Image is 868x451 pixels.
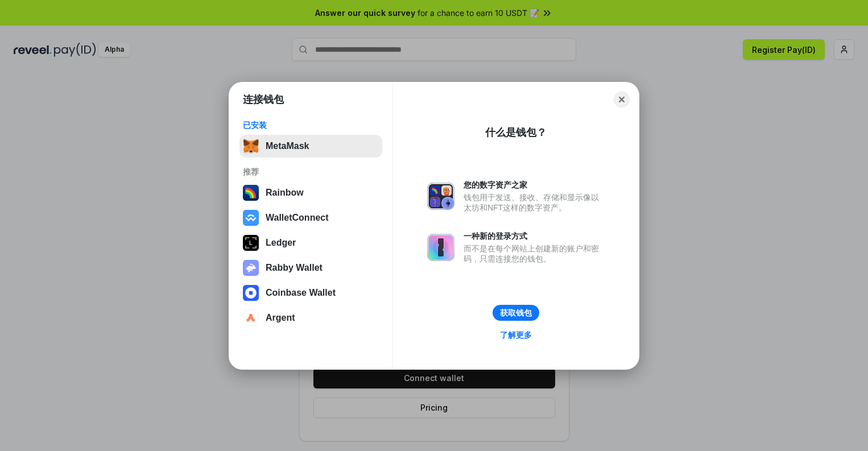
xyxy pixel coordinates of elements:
button: Rabby Wallet [239,256,382,279]
img: svg+xml,%3Csvg%20xmlns%3D%22http%3A%2F%2Fwww.w3.org%2F2000%2Fsvg%22%20fill%3D%22none%22%20viewBox... [243,260,259,276]
button: MetaMask [239,135,382,158]
div: 什么是钱包？ [485,126,547,139]
div: 您的数字资产之家 [464,180,605,190]
a: 了解更多 [493,328,539,342]
button: 获取钱包 [493,305,539,321]
div: 一种新的登录方式 [464,231,605,241]
div: 钱包用于发送、接收、存储和显示像以太坊和NFT这样的数字资产。 [464,192,605,213]
div: MetaMask [266,141,309,151]
div: Ledger [266,238,296,248]
button: WalletConnect [239,206,382,229]
img: svg+xml,%3Csvg%20xmlns%3D%22http%3A%2F%2Fwww.w3.org%2F2000%2Fsvg%22%20fill%3D%22none%22%20viewBox... [427,234,454,261]
div: Rabby Wallet [266,263,323,273]
div: 推荐 [243,167,379,177]
img: svg+xml,%3Csvg%20width%3D%22120%22%20height%3D%22120%22%20viewBox%3D%220%200%20120%20120%22%20fil... [243,185,259,201]
button: Ledger [239,231,382,254]
button: Coinbase Wallet [239,282,382,304]
img: svg+xml,%3Csvg%20width%3D%2228%22%20height%3D%2228%22%20viewBox%3D%220%200%2028%2028%22%20fill%3D... [243,285,259,301]
div: WalletConnect [266,213,329,223]
img: svg+xml,%3Csvg%20xmlns%3D%22http%3A%2F%2Fwww.w3.org%2F2000%2Fsvg%22%20width%3D%2228%22%20height%3... [243,235,259,251]
div: 了解更多 [500,330,532,340]
img: svg+xml,%3Csvg%20width%3D%2228%22%20height%3D%2228%22%20viewBox%3D%220%200%2028%2028%22%20fill%3D... [243,210,259,226]
h1: 连接钱包 [243,93,284,106]
div: Rainbow [266,188,304,198]
img: svg+xml,%3Csvg%20xmlns%3D%22http%3A%2F%2Fwww.w3.org%2F2000%2Fsvg%22%20fill%3D%22none%22%20viewBox... [427,183,454,210]
div: Argent [266,313,295,323]
div: 已安装 [243,120,379,130]
div: 而不是在每个网站上创建新的账户和密码，只需连接您的钱包。 [464,243,605,264]
button: Rainbow [239,181,382,204]
div: 获取钱包 [500,308,532,318]
div: Coinbase Wallet [266,288,336,298]
img: svg+xml,%3Csvg%20fill%3D%22none%22%20height%3D%2233%22%20viewBox%3D%220%200%2035%2033%22%20width%... [243,138,259,154]
img: svg+xml,%3Csvg%20width%3D%2228%22%20height%3D%2228%22%20viewBox%3D%220%200%2028%2028%22%20fill%3D... [243,310,259,326]
button: Argent [239,307,382,329]
button: Close [614,92,630,107]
